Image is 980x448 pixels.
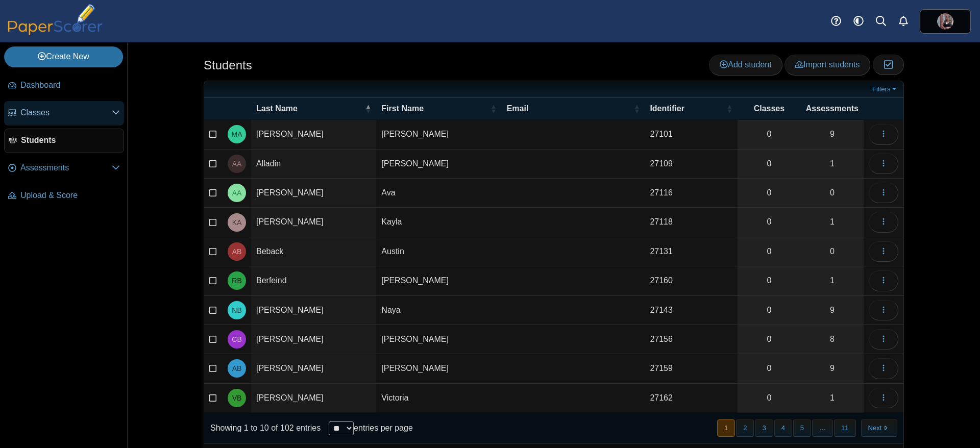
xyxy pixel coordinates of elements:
a: Classes [4,101,124,126]
a: 0 [801,237,864,266]
span: Last Name [256,103,363,114]
span: Victoria Burgess [232,394,242,402]
a: Alerts [892,10,915,33]
a: 0 [738,384,801,412]
a: 1 [801,208,864,236]
td: Alladin [251,150,376,179]
button: 5 [793,419,811,436]
td: 27131 [645,237,738,266]
span: Students [21,135,119,146]
a: 0 [738,150,801,178]
td: 27101 [645,120,738,149]
td: [PERSON_NAME] [376,325,501,354]
td: Beback [251,237,376,266]
a: 0 [738,354,801,383]
span: … [812,419,833,436]
span: Identifier : Activate to sort [726,104,732,114]
td: 27143 [645,296,738,325]
a: 1 [801,150,864,178]
a: 8 [801,325,864,354]
td: [PERSON_NAME] [251,296,376,325]
span: Ryan Berfeind [232,277,241,284]
td: [PERSON_NAME] [251,325,376,354]
button: 3 [755,419,773,436]
a: ps.3On7lojIwWqyYGlx [920,9,971,34]
td: Ava [376,179,501,208]
a: Filters [870,84,901,94]
a: Add student [709,55,782,75]
span: Identifier [650,103,724,114]
span: First Name : Activate to sort [491,104,497,114]
span: Email [507,103,632,114]
span: Classes [20,107,112,118]
span: Michelle Abraham [232,131,242,138]
img: ps.3On7lojIwWqyYGlx [937,13,953,30]
a: 0 [738,325,801,354]
a: Import students [785,55,870,75]
td: 27118 [645,208,738,237]
span: Assessments [20,162,112,173]
a: 0 [738,179,801,207]
span: Add student [720,60,771,69]
span: Corinne Buttner [937,13,953,30]
div: Showing 1 to 10 of 102 entries [204,413,321,443]
td: Naya [376,296,501,325]
a: Upload & Score [4,184,124,208]
span: Ava Anthony [232,189,242,196]
td: 27159 [645,354,738,383]
a: 0 [801,179,864,207]
td: 27162 [645,384,738,413]
a: 0 [738,266,801,295]
td: [PERSON_NAME] [251,384,376,413]
a: 0 [738,296,801,325]
td: [PERSON_NAME] [251,208,376,237]
span: Upload & Score [20,190,120,201]
button: 2 [736,419,754,436]
img: PaperScorer [4,4,106,35]
td: 27156 [645,325,738,354]
a: 9 [801,296,864,325]
nav: pagination [716,419,897,436]
td: [PERSON_NAME] [251,354,376,383]
td: Austin [376,237,501,266]
td: 27160 [645,266,738,295]
span: Avery Alladin [232,160,242,167]
a: Dashboard [4,73,124,98]
td: Kayla [376,208,501,237]
span: Email : Activate to sort [633,104,640,114]
a: Create New [4,46,123,67]
button: 1 [717,419,735,436]
a: 0 [738,208,801,236]
td: [PERSON_NAME] [251,120,376,149]
td: [PERSON_NAME] [376,120,501,149]
td: [PERSON_NAME] [376,266,501,295]
span: Austin Beback [232,248,242,255]
a: 1 [801,266,864,295]
a: 9 [801,120,864,148]
a: Assessments [4,156,124,181]
a: 1 [801,384,864,412]
span: Alexi Bunn [232,365,242,372]
h1: Students [204,57,252,74]
span: Kayla Arthur [232,219,242,226]
a: Students [4,129,124,153]
span: Last Name : Activate to invert sorting [365,104,371,114]
a: 9 [801,354,864,383]
a: PaperScorer [4,28,106,37]
span: Charles Britt [232,336,241,343]
button: 4 [774,419,792,436]
button: 11 [834,419,855,436]
span: Classes [743,103,796,114]
label: entries per page [354,424,413,432]
span: Assessments [806,103,859,114]
span: First Name [381,103,488,114]
button: Next [861,419,897,436]
a: 0 [738,120,801,148]
td: Berfeind [251,266,376,295]
span: Dashboard [20,80,120,91]
td: [PERSON_NAME] [376,354,501,383]
td: 27109 [645,150,738,179]
td: 27116 [645,179,738,208]
td: [PERSON_NAME] [251,179,376,208]
a: 0 [738,237,801,266]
